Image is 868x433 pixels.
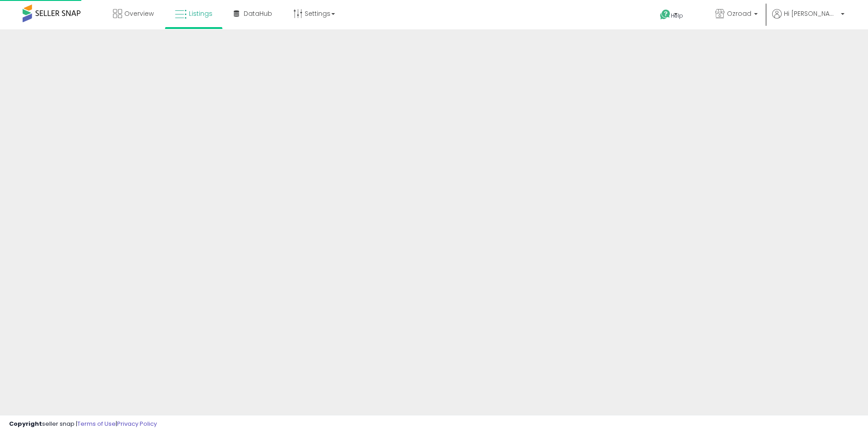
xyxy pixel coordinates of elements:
span: DataHub [244,9,272,18]
span: Listings [189,9,212,18]
span: Overview [124,9,154,18]
span: Help [671,12,683,19]
span: Ozroad [727,9,751,18]
i: Get Help [660,9,671,20]
a: Hi [PERSON_NAME] [772,9,844,29]
a: Help [653,2,701,29]
span: Hi [PERSON_NAME] [784,9,838,18]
